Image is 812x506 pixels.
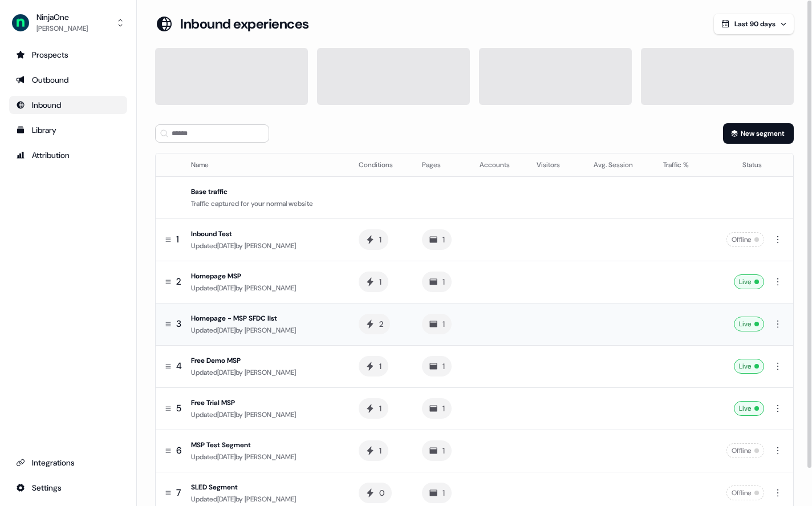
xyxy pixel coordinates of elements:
[422,440,452,461] button: 1
[16,124,120,136] div: Library
[191,451,340,463] div: Updated [DATE] by
[176,276,181,288] span: 2
[422,272,452,292] button: 1
[180,15,309,33] h3: Inbound experiences
[9,71,127,89] a: Go to outbound experience
[654,153,707,176] th: Traffic %
[245,368,296,377] span: [PERSON_NAME]
[442,445,445,456] div: 1
[359,398,388,419] button: 1
[191,493,340,505] div: Updated [DATE] by
[359,314,390,334] button: 2
[9,96,127,114] a: Go to Inbound
[9,9,127,37] button: NinjaOne[PERSON_NAME]
[191,325,340,336] div: Updated [DATE] by
[470,153,527,176] th: Accounts
[379,276,381,288] div: 1
[186,153,350,176] th: Name
[191,186,340,197] div: Base traffic
[723,123,794,144] button: New segment
[191,367,340,378] div: Updated [DATE] by
[9,479,127,497] a: Go to integrations
[350,153,413,176] th: Conditions
[716,159,762,171] div: Status
[726,232,764,247] div: Offline
[245,326,296,335] span: [PERSON_NAME]
[422,229,452,250] button: 1
[191,355,340,366] div: Free Demo MSP
[442,403,445,414] div: 1
[527,153,584,176] th: Visitors
[734,401,764,416] div: Live
[16,457,120,468] div: Integrations
[191,397,340,408] div: Free Trial MSP
[442,361,445,372] div: 1
[36,23,88,34] div: [PERSON_NAME]
[191,439,340,451] div: MSP Test Segment
[422,483,452,503] button: 1
[422,314,452,334] button: 1
[413,153,470,176] th: Pages
[734,317,764,331] div: Live
[359,356,388,377] button: 1
[379,318,383,330] div: 2
[379,361,381,372] div: 1
[191,481,340,493] div: SLED Segment
[379,403,381,414] div: 1
[191,313,340,324] div: Homepage - MSP SFDC list
[442,318,445,330] div: 1
[726,443,764,458] div: Offline
[734,274,764,289] div: Live
[714,14,794,34] button: Last 90 days
[379,487,385,499] div: 0
[176,402,181,415] span: 5
[245,241,296,250] span: [PERSON_NAME]
[176,444,181,457] span: 6
[9,146,127,164] a: Go to attribution
[726,485,764,500] div: Offline
[9,46,127,64] a: Go to prospects
[16,99,120,111] div: Inbound
[422,398,452,419] button: 1
[9,121,127,139] a: Go to templates
[176,318,181,330] span: 3
[16,149,120,161] div: Attribution
[359,272,388,292] button: 1
[734,19,776,29] span: Last 90 days
[442,487,445,499] div: 1
[442,276,445,288] div: 1
[16,74,120,86] div: Outbound
[245,410,296,419] span: [PERSON_NAME]
[379,234,381,245] div: 1
[245,452,296,462] span: [PERSON_NAME]
[191,240,340,252] div: Updated [DATE] by
[245,495,296,504] span: [PERSON_NAME]
[359,229,388,250] button: 1
[191,228,340,240] div: Inbound Test
[16,482,120,493] div: Settings
[9,454,127,472] a: Go to integrations
[191,198,340,209] div: Traffic captured for your normal website
[584,153,654,176] th: Avg. Session
[191,282,340,294] div: Updated [DATE] by
[36,11,88,23] div: NinjaOne
[176,360,182,373] span: 4
[191,270,340,282] div: Homepage MSP
[379,445,381,456] div: 1
[734,359,764,374] div: Live
[422,356,452,377] button: 1
[176,487,181,499] span: 7
[245,284,296,293] span: [PERSON_NAME]
[191,409,340,420] div: Updated [DATE] by
[359,440,388,461] button: 1
[442,234,445,245] div: 1
[176,233,179,246] span: 1
[16,49,120,60] div: Prospects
